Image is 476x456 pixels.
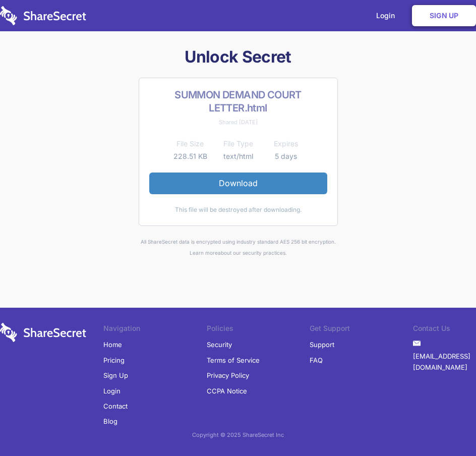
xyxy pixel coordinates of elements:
th: File Type [214,138,262,150]
a: FAQ [310,353,323,368]
li: Get Support [310,323,413,337]
a: Login [103,383,121,398]
li: Policies [207,323,310,337]
th: File Size [166,138,214,150]
a: Contact [103,398,128,414]
li: Navigation [103,323,207,337]
a: Sign Up [412,5,476,26]
div: This file will be destroyed after downloading. [149,204,327,215]
div: All ShareSecret data is encrypted using industry standard AES 256 bit encryption. about our secur... [44,236,432,259]
a: Support [310,337,334,352]
th: Expires [262,138,310,150]
a: Privacy Policy [207,368,249,383]
a: Pricing [103,353,125,368]
a: Home [103,337,122,352]
a: Security [207,337,232,352]
div: Shared [DATE] [149,117,327,128]
a: Learn more [190,250,218,256]
td: 5 days [262,150,310,162]
a: Download [149,173,327,194]
td: text/html [214,150,262,162]
a: Terms of Service [207,353,260,368]
h1: Unlock Secret [44,46,432,68]
h2: SUMMON DEMAND COURT LETTER.html [149,88,327,115]
td: 228.51 KB [166,150,214,162]
a: CCPA Notice [207,383,247,398]
a: Sign Up [103,368,128,383]
a: Blog [103,414,117,429]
